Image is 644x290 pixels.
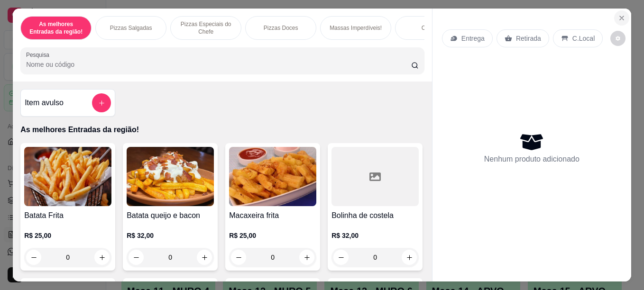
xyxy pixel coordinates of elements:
[264,24,298,32] p: Pizzas Doces
[333,250,349,265] button: decrease-product-quantity
[331,210,419,221] h4: Bolinha de costela
[229,231,316,240] p: R$ 25,00
[402,250,417,265] button: increase-product-quantity
[94,250,110,265] button: increase-product-quantity
[20,124,424,136] p: As melhores Entradas da região!
[572,34,595,43] p: C.Local
[26,51,53,59] label: Pesquisa
[614,10,629,26] button: Close
[26,250,41,265] button: decrease-product-quantity
[127,210,214,221] h4: Batata queijo e bacon
[25,97,64,109] h4: Item avulso
[24,231,111,240] p: R$ 25,00
[110,24,152,32] p: Pizzas Salgadas
[92,93,111,112] button: add-separate-item
[484,154,580,165] p: Nenhum produto adicionado
[24,147,111,206] img: product-image
[461,34,485,43] p: Entrega
[610,31,626,46] button: decrease-product-quantity
[331,231,419,240] p: R$ 32,00
[229,210,316,221] h4: Macaxeira frita
[229,147,316,206] img: product-image
[26,60,411,69] input: Pesquisa
[28,20,83,36] p: As melhores Entradas da região!
[178,20,233,36] p: Pizzas Especiais do Chefe
[127,231,214,240] p: R$ 32,00
[516,34,541,43] p: Retirada
[129,250,144,265] button: decrease-product-quantity
[299,250,314,265] button: increase-product-quantity
[231,250,246,265] button: decrease-product-quantity
[197,250,212,265] button: increase-product-quantity
[330,24,382,32] p: Massas Imperdíveis!
[127,147,214,206] img: product-image
[24,210,111,221] h4: Batata Frita
[422,24,440,32] p: Carnes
